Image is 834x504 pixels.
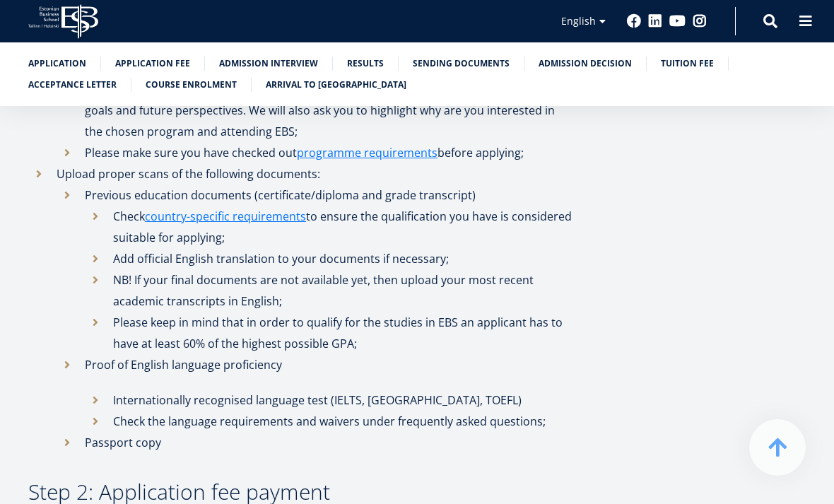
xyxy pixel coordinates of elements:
a: Tuition fee [661,57,714,71]
li: Please keep in mind that in order to qualify for the studies in EBS an applicant has to have at l... [85,312,572,354]
a: Linkedin [648,14,662,28]
li: Previous education documents (certificate/diploma and grade transcript) [57,184,572,354]
li: NB! If your final documents are not available yet, then upload your most recent academic transcri... [85,269,572,312]
a: Facebook [627,14,641,28]
li: In the application, you will be asked about your educational and professional experience, goals a... [57,78,572,142]
li: Proof of English language proficiency [57,354,572,432]
a: Admission interview [219,57,318,71]
a: Arrival to [GEOGRAPHIC_DATA] [266,78,406,92]
h3: Step 2: Application fee payment [28,481,572,503]
li: Passport copy [57,432,572,453]
li: Check to ensure the qualification you have is considered suitable for applying; [85,206,572,248]
a: Application [28,57,86,71]
a: Admission decision [539,57,632,71]
li: Internationally recognised language test (IELTS, [GEOGRAPHIC_DATA], TOEFL) [85,389,572,411]
li: Add official English translation to your documents if necessary; [85,248,572,269]
li: Check the language requirements and waivers under frequently asked questions; [85,411,572,432]
li: Upload proper scans of the following documents: [28,163,572,453]
a: Application fee [115,57,190,71]
a: Instagram [693,14,707,28]
li: Please make sure you have checked out before applying; [57,142,572,163]
a: Sending documents [413,57,510,71]
a: programme requirements [297,142,437,163]
a: Acceptance letter [28,78,117,92]
a: country-specific requirements [145,206,306,227]
a: Results [347,57,384,71]
a: Course enrolment [146,78,237,92]
a: Youtube [669,14,686,28]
